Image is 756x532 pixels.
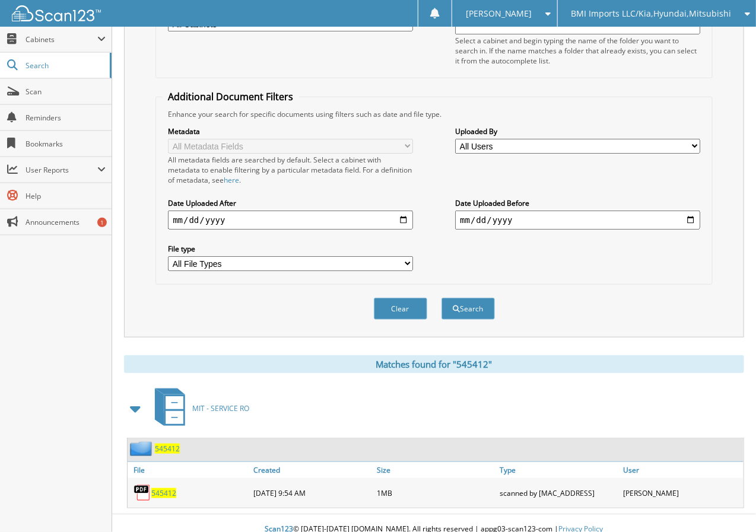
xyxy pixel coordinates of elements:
[168,126,412,136] label: Metadata
[374,298,427,320] button: Clear
[124,355,744,373] div: Matches found for "545412"
[455,198,700,208] label: Date Uploaded Before
[168,155,412,185] div: All metadata fields are searched by default. Select a cabinet with metadata to enable filtering b...
[26,34,97,44] span: Cabinets
[441,298,495,320] button: Search
[497,462,621,478] a: Type
[374,481,497,505] div: 1MB
[620,462,744,478] a: User
[168,198,412,208] label: Date Uploaded After
[497,481,621,505] div: scanned by [MAC_ADDRESS]
[12,5,101,21] img: scan123-logo-white.svg
[128,462,251,478] a: File
[466,10,532,17] span: [PERSON_NAME]
[26,165,97,175] span: User Reports
[455,126,700,136] label: Uploaded By
[26,217,106,227] span: Announcements
[97,218,107,227] div: 1
[224,175,239,185] a: here
[134,484,151,502] img: PDF.png
[151,488,176,498] a: 545412
[130,441,155,456] img: folder2.png
[148,385,249,432] a: MIT - SERVICE RO
[162,109,706,119] div: Enhance your search for specific documents using filters such as date and file type.
[251,481,374,505] div: [DATE] 9:54 AM
[168,211,412,230] input: start
[26,87,106,97] span: Scan
[155,444,180,454] a: 545412
[192,403,249,413] span: MIT - SERVICE RO
[374,462,497,478] a: Size
[455,36,700,66] div: Select a cabinet and begin typing the name of the folder you want to search in. If the name match...
[571,10,731,17] span: BMI Imports LLC/Kia,Hyundai,Mitsubishi
[455,211,700,230] input: end
[620,481,744,505] div: [PERSON_NAME]
[26,113,106,123] span: Reminders
[251,462,374,478] a: Created
[162,90,299,103] legend: Additional Document Filters
[168,244,412,254] label: File type
[26,191,106,201] span: Help
[26,139,106,149] span: Bookmarks
[26,60,104,71] span: Search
